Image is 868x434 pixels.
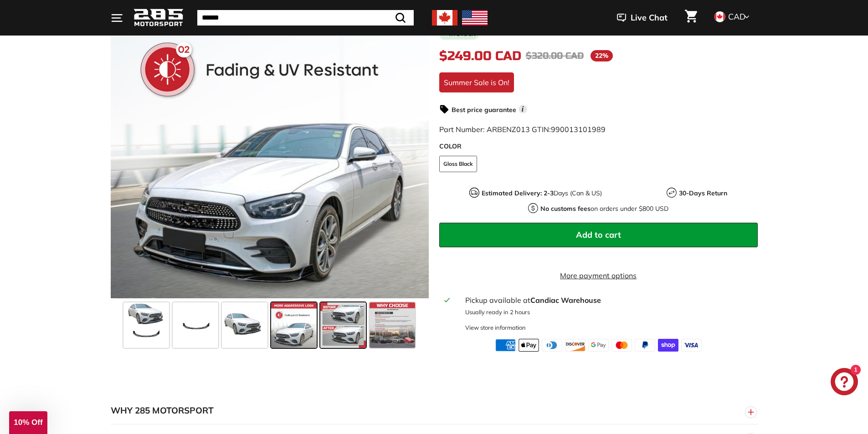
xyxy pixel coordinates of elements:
[449,31,475,37] b: In stock
[635,339,655,352] img: paypal
[482,189,602,198] p: Days (Can & US)
[439,72,514,92] div: Summer Sale is On!
[540,204,591,213] strong: No customs fees
[134,7,184,29] img: Logo_285_Motorsport_areodynamics_components
[540,204,668,214] p: on orders under $800 USD
[542,339,562,352] img: diners_club
[482,189,554,197] strong: Estimated Delivery: 2-3
[519,105,527,113] span: i
[591,50,613,61] span: 22%
[452,106,516,114] strong: Best price guarantee
[495,339,516,352] img: american_express
[551,125,606,134] span: 990013101989
[576,230,621,240] span: Add to cart
[439,125,606,134] span: Part Number: ARBENZ013 GTIN:
[14,418,42,427] span: 10% Off
[111,397,758,424] button: WHY 285 MOTORSPORT
[197,10,414,26] input: Search
[631,12,668,24] span: Live Chat
[728,11,745,22] span: CAD
[439,142,758,151] label: COLOR
[565,339,586,352] img: discover
[465,323,526,332] div: View store information
[605,6,679,29] button: Live Chat
[611,339,632,352] img: master
[588,339,609,352] img: google_pay
[465,295,752,306] div: Pickup available at
[681,339,702,352] img: visa
[439,270,758,281] a: More payment options
[465,308,752,317] p: Usually ready in 2 hours
[828,368,861,398] inbox-online-store-chat: Shopify online store chat
[9,411,47,434] div: 10% Off
[658,339,678,352] img: shopify_pay
[439,48,521,64] span: $249.00 CAD
[679,2,703,33] a: Cart
[519,339,539,352] img: apple_pay
[679,189,727,197] strong: 30-Days Return
[526,50,584,61] span: $320.00 CAD
[439,223,758,247] button: Add to cart
[530,296,601,305] strong: Candiac Warehouse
